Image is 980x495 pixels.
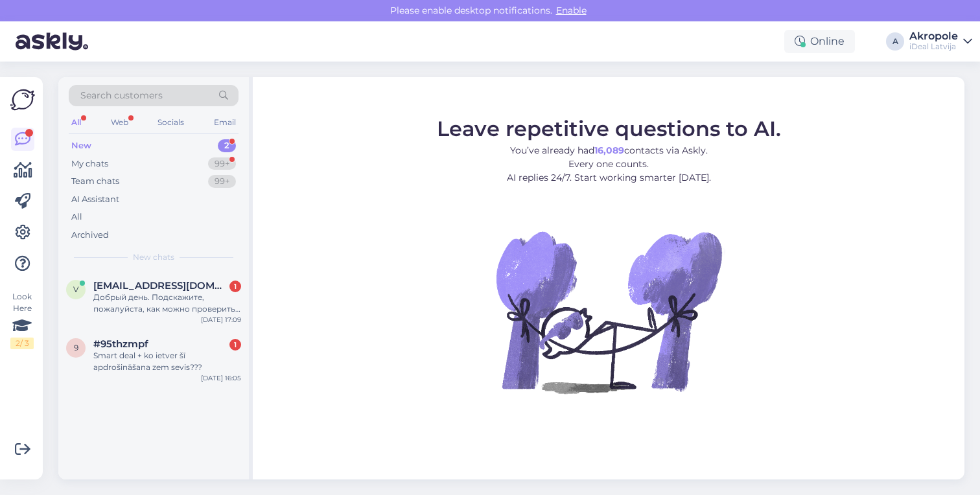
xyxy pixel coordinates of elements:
[208,175,236,188] div: 99+
[784,30,855,53] div: Online
[594,144,624,156] b: 16,089
[201,373,241,383] div: [DATE] 16:05
[108,114,131,131] div: Web
[552,5,590,16] span: Enable
[437,144,781,185] p: You’ve already had contacts via Askly. Every one counts. AI replies 24/7. Start working smarter [...
[71,139,91,152] div: New
[71,193,119,206] div: AI Assistant
[218,139,236,152] div: 2
[229,339,241,351] div: 1
[10,338,34,349] div: 2 / 3
[71,157,108,170] div: My chats
[909,31,958,41] div: Akropole
[909,41,958,52] div: iDeal Latvija
[74,343,78,352] span: 9
[69,114,84,131] div: All
[229,281,241,292] div: 1
[133,251,174,263] span: New chats
[71,229,109,242] div: Archived
[73,284,78,294] span: v
[93,280,228,292] span: vbednyakov@gmail.com
[492,195,725,428] img: No Chat active
[208,157,236,170] div: 99+
[211,114,239,131] div: Email
[80,89,163,102] span: Search customers
[93,292,241,315] div: Добрый день. Подскажите, пожалуйста, как можно проверить статус заказа #2000083710?
[71,175,119,188] div: Team chats
[10,291,34,349] div: Look Here
[10,87,35,112] img: Askly Logo
[437,116,781,141] span: Leave repetitive questions to AI.
[909,31,972,52] a: AkropoleiDeal Latvija
[71,211,82,224] div: All
[93,350,241,373] div: Smart deal + ko ietver šī apdrošināšana zem sevis???
[201,315,241,325] div: [DATE] 17:09
[93,338,148,350] span: #95thzmpf
[155,114,187,131] div: Socials
[886,32,904,51] div: A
